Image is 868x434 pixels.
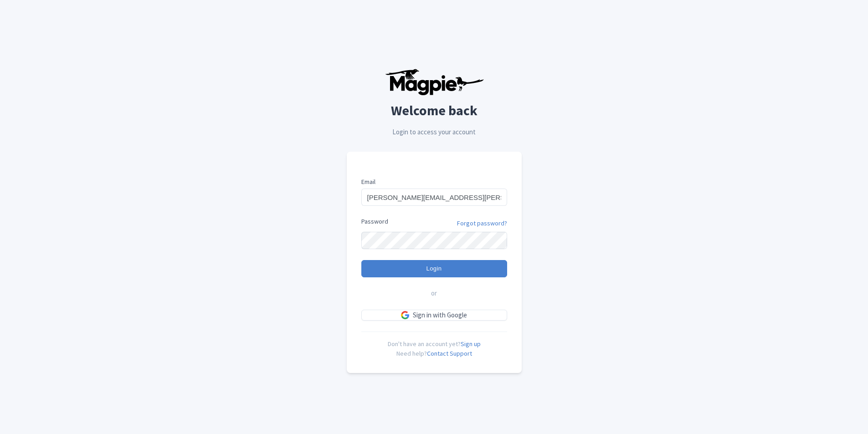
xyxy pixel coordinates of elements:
h2: Welcome back [347,103,522,118]
img: logo-ab69f6fb50320c5b225c76a69d11143b.png [383,68,485,96]
a: Sign in with Google [361,310,507,321]
label: Password [361,217,388,226]
div: Don't have an account yet? Need help? [361,332,507,358]
span: or [431,288,437,299]
a: Forgot password? [457,219,507,228]
img: google.svg [401,311,409,319]
input: Login [361,260,507,277]
a: Contact Support [427,349,472,357]
label: Email [361,177,507,187]
input: you@example.com [361,189,507,206]
p: Login to access your account [347,127,522,138]
a: Sign up [461,340,481,348]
